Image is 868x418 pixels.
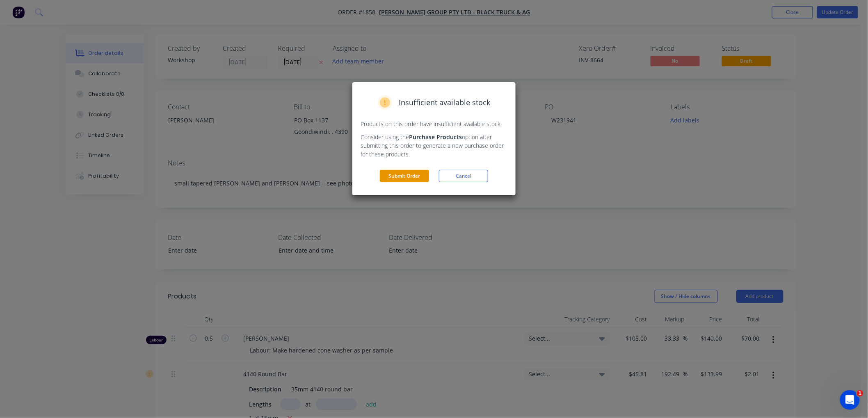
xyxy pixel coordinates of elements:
strong: Purchase Products [409,133,462,141]
button: Cancel [439,170,488,182]
iframe: Intercom live chat [840,390,860,410]
button: Submit Order [380,170,429,182]
span: Insufficient available stock [399,97,490,108]
p: Consider using the option after submitting this order to generate a new purchase order for these ... [361,133,507,158]
span: 1 [857,390,863,397]
p: Products on this order have insufficient available stock. [361,120,507,128]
